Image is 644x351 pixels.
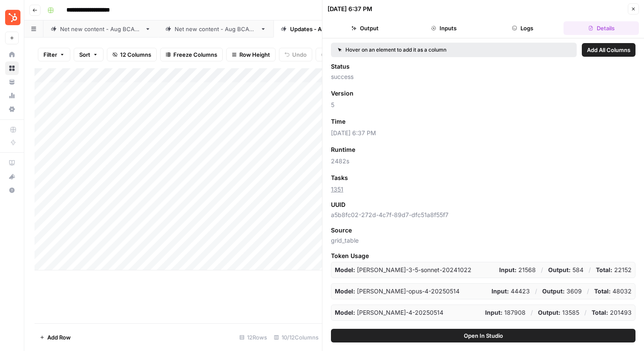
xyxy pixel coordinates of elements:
span: Filter [43,50,57,59]
p: / [589,266,591,274]
span: Add All Columns [587,46,630,54]
p: claude-opus-4-20250514 [335,287,460,296]
span: Status [331,62,350,71]
strong: Input: [492,287,509,295]
p: 584 [548,266,584,274]
p: 201493 [592,308,632,317]
span: 2482s [331,157,635,165]
span: Source [331,226,352,235]
span: a5b8fc02-272d-4c7f-89d7-dfc51a8f55f7 [331,211,635,219]
button: Help + Support [5,183,19,197]
p: / [531,308,533,317]
strong: Model: [335,266,355,273]
a: 1351 [331,186,343,193]
p: 44423 [492,287,530,296]
span: Row Height [239,50,270,59]
p: 22152 [596,266,632,274]
strong: Total: [594,287,611,295]
div: Net new content - Aug BCAP 1 [60,25,141,33]
button: 12 Columns [107,48,157,61]
button: Logs [485,21,561,35]
span: 5 [331,101,635,109]
span: Freeze Columns [173,50,217,59]
a: Usage [5,89,19,102]
button: Workspace: Blog Content Action Plan [5,7,19,28]
p: 48032 [594,287,632,296]
a: Browse [5,61,19,75]
span: Sort [79,50,90,59]
a: Settings [5,102,19,116]
span: Time [331,117,345,126]
button: Sort [74,48,103,61]
span: Add Row [47,333,71,342]
p: 3609 [542,287,582,296]
p: / [587,287,589,296]
a: Home [5,48,19,61]
span: Version [331,89,354,98]
p: claude-3-5-sonnet-20241022 [335,266,471,274]
a: Net new content - Aug BCAP 2 [158,20,273,38]
button: Filter [38,48,70,61]
span: Token Usage [331,252,635,260]
strong: Input: [499,266,517,273]
span: [DATE] 6:37 PM [331,129,635,137]
div: What's new? [6,170,18,183]
button: Inputs [406,21,482,35]
a: Your Data [5,75,19,89]
span: Open In Studio [464,331,503,340]
span: UUID [331,200,345,209]
span: 12 Columns [120,50,151,59]
p: 13585 [538,308,579,317]
strong: Output: [538,309,561,316]
div: Updates - Aug BCAP [290,25,345,33]
a: Net new content - Aug BCAP 1 [43,20,158,38]
strong: Total: [596,266,612,273]
button: What's new? [5,170,19,183]
strong: Total: [592,309,608,316]
button: Add Row [34,331,76,344]
button: Row Height [226,48,276,61]
div: Net new content - Aug BCAP 2 [175,25,257,33]
button: Details [563,21,639,35]
button: Output [328,21,403,35]
span: Undo [292,50,307,59]
span: Runtime [331,145,355,154]
button: Freeze Columns [160,48,223,61]
p: / [535,287,537,296]
p: claude-sonnet-4-20250514 [335,308,443,317]
p: / [541,266,543,274]
p: 187908 [485,308,526,317]
strong: Output: [548,266,571,273]
span: grid_table [331,236,635,245]
button: Open In Studio [331,329,635,342]
strong: Model: [335,309,355,316]
img: Blog Content Action Plan Logo [5,10,20,25]
div: 10/12 Columns [270,331,322,344]
p: 21568 [499,266,536,274]
a: AirOps Academy [5,156,19,170]
strong: Output: [542,287,565,295]
strong: Model: [335,287,355,295]
a: Updates - Aug BCAP [273,20,362,38]
span: success [331,73,635,81]
div: [DATE] 6:37 PM [328,5,372,13]
strong: Input: [485,309,503,316]
button: Add All Columns [582,43,635,57]
span: Tasks [331,174,348,182]
p: / [584,308,586,317]
button: Undo [279,48,312,61]
div: Hover on an element to add it as a column [338,46,508,54]
div: 12 Rows [236,331,270,344]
